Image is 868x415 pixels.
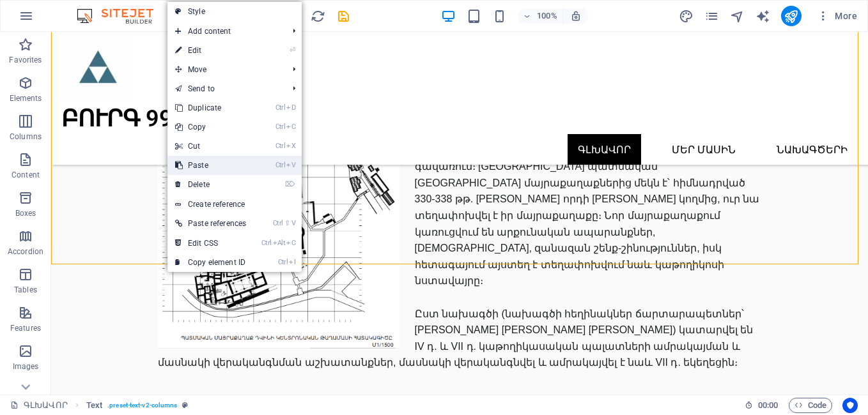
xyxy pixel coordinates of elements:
[167,22,283,41] span: Add content
[286,142,295,150] i: X
[570,10,582,22] i: On resize automatically adjust zoom level to fit chosen device.
[730,8,745,24] button: navigator
[167,2,302,21] a: Style
[784,9,798,24] i: Publish
[10,132,42,142] p: Columns
[167,253,254,272] a: CtrlICopy element ID
[14,285,37,295] p: Tables
[167,79,283,98] a: Send to
[537,8,557,24] h6: 100%
[704,8,720,24] button: pages
[273,219,283,227] i: Ctrl
[275,142,286,150] i: Ctrl
[167,117,254,137] a: CtrlCCopy
[275,103,286,112] i: Ctrl
[758,398,778,413] span: 00 00
[275,123,286,131] i: Ctrl
[86,398,189,413] nav: breadcrumb
[167,137,254,156] a: CtrlXCut
[679,9,694,24] i: Design (Ctrl+Alt+Y)
[275,161,286,169] i: Ctrl
[167,98,254,117] a: CtrlDDuplicate
[286,161,295,169] i: V
[336,8,351,24] button: save
[842,398,858,413] button: Usercentrics
[9,55,42,65] p: Favorites
[289,258,295,266] i: I
[286,239,295,247] i: C
[286,103,295,112] i: D
[291,219,295,227] i: V
[756,9,770,24] i: AI Writer
[284,219,290,227] i: ⇧
[182,402,188,409] i: This element is a customizable preset
[273,239,286,247] i: Alt
[767,400,769,410] span: :
[286,123,295,131] i: C
[167,156,254,175] a: CtrlVPaste
[278,258,288,266] i: Ctrl
[167,175,254,194] a: ⌦Delete
[261,239,272,247] i: Ctrl
[311,9,325,24] i: Reload page
[285,180,295,188] i: ⌦
[679,8,694,24] button: design
[10,398,68,413] a: Click to cancel selection. Double-click to open Pages
[812,6,862,26] button: More
[167,41,254,60] a: ⏎Edit
[86,398,102,413] span: Click to select. Double-click to edit
[745,398,779,413] h6: Session time
[107,398,177,413] span: . preset-text-v2-columns
[518,8,563,24] button: 100%
[781,6,802,26] button: publish
[74,8,169,24] img: Editor Logo
[290,46,295,54] i: ⏎
[13,361,39,372] p: Images
[730,9,745,24] i: Navigator
[336,9,351,24] i: Save (Ctrl+S)
[310,8,325,24] button: reload
[8,246,43,257] p: Accordion
[167,195,302,214] a: Create reference
[704,9,719,24] i: Pages (Ctrl+Alt+S)
[817,10,857,22] span: More
[167,234,254,253] a: CtrlAltCEdit CSS
[167,60,283,79] span: Move
[756,8,771,24] button: text_generator
[167,214,254,233] a: Ctrl⇧VPaste references
[10,323,41,333] p: Features
[12,170,40,180] p: Content
[794,398,826,413] span: Code
[10,93,42,103] p: Elements
[789,398,832,413] button: Code
[15,208,36,218] p: Boxes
